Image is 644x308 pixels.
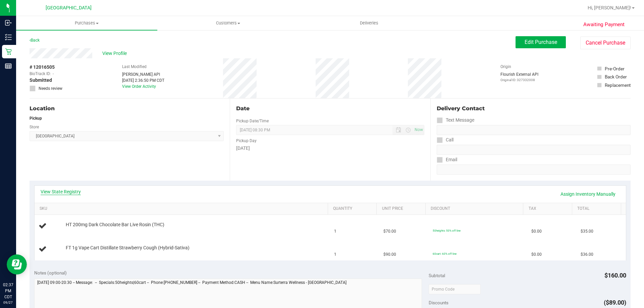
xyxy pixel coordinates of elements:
span: $90.00 [383,251,396,258]
span: Customers [158,20,298,26]
a: Total [577,206,618,211]
span: Needs review [39,85,62,91]
a: Assign Inventory Manually [556,188,620,200]
span: $0.00 [531,251,542,258]
div: [PERSON_NAME] API [122,71,164,77]
inline-svg: Inventory [5,34,12,41]
span: Awaiting Payment [583,21,625,28]
span: $36.00 [581,251,593,258]
div: [DATE] [236,145,424,152]
a: Deliveries [299,16,440,30]
span: Subtotal [429,273,445,278]
a: View Order Activity [122,84,156,89]
label: Pickup Day [236,138,257,144]
span: [GEOGRAPHIC_DATA] [46,5,92,11]
iframe: Resource center [7,254,27,274]
label: Last Modified [122,64,147,70]
a: Unit Price [382,206,423,211]
p: 02:37 PM CDT [3,282,13,300]
div: Flourish External API [500,71,538,82]
a: SKU [40,206,325,211]
span: $0.00 [531,228,542,235]
inline-svg: Reports [5,63,12,69]
button: Edit Purchase [516,36,566,48]
span: 1 [334,228,336,235]
a: Discount [431,206,521,211]
input: Promo Code [429,284,481,294]
p: Original ID: 327332008 [500,77,538,82]
inline-svg: Inbound [5,19,12,26]
a: Back [30,38,40,43]
inline-svg: Retail [5,48,12,55]
button: Cancel Purchase [580,37,631,49]
span: 1 [334,251,336,258]
label: Text Message [437,115,474,125]
span: HT 200mg Dark Chocolate Bar Live Rosin (THC) [66,222,164,228]
div: Back Order [605,73,627,80]
span: Submitted [30,77,52,84]
span: # 12016505 [30,64,55,71]
span: FT 1g Vape Cart Distillate Strawberry Cough (Hybrid-Sativa) [66,245,190,251]
span: Notes (optional) [34,270,67,275]
div: Pre-Order [605,65,625,72]
a: Purchases [16,16,157,30]
label: Call [437,135,453,145]
label: Origin [500,64,511,70]
input: Format: (999) 999-9999 [437,125,631,135]
span: Purchases [16,20,157,26]
input: Format: (999) 999-9999 [437,145,631,155]
label: Store [30,124,39,130]
span: Deliveries [351,20,387,26]
a: Quantity [333,206,374,211]
a: Customers [157,16,299,30]
span: $160.00 [604,272,626,279]
span: View Profile [102,50,129,57]
span: - [53,71,54,77]
a: View State Registry [41,188,81,195]
a: Tax [529,206,570,211]
span: ($89.00) [604,299,626,306]
div: Replacement [605,82,631,88]
label: Pickup Date/Time [236,118,269,124]
span: BioTrack ID: [30,71,51,77]
span: 50heights: 50% off line [433,229,461,232]
span: $35.00 [581,228,593,235]
label: Email [437,155,457,165]
p: 09/27 [3,300,13,305]
div: Delivery Contact [437,105,631,113]
strong: Pickup [30,116,42,121]
div: [DATE] 2:36:50 PM CDT [122,77,164,83]
span: $70.00 [383,228,396,235]
span: Hi, [PERSON_NAME]! [588,5,631,10]
span: 60cart: 60% off line [433,252,457,255]
div: Location [30,105,224,113]
span: Edit Purchase [525,39,557,45]
div: Date [236,105,424,113]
